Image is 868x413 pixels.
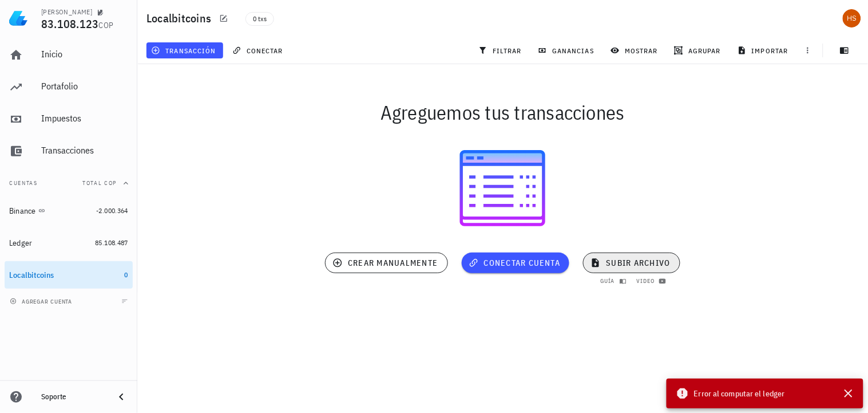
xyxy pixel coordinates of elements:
span: subir archivo [593,258,670,268]
button: filtrar [474,42,529,58]
span: conectar [235,46,283,55]
a: Impuestos [5,105,133,133]
button: conectar cuenta [462,253,570,273]
button: subir archivo [583,253,680,273]
button: mostrar [606,42,665,58]
a: video [631,276,669,287]
span: filtrar [481,46,522,55]
span: 0 [125,270,128,279]
div: Localbitcoins [9,270,54,280]
span: mostrar [613,46,658,55]
button: crear manualmente [325,253,447,273]
img: LedgiFi [9,9,27,27]
span: 85.108.487 [95,238,128,247]
div: avatar [843,9,861,27]
span: Total COP [82,179,117,187]
a: Localbitcoins 0 [5,261,133,289]
button: transacción [146,42,223,58]
div: Inicio [41,49,128,60]
a: Ledger 85.108.487 [5,229,133,257]
span: ganancias [540,46,594,55]
span: 0 txs [253,13,267,25]
a: Inicio [5,41,133,69]
div: Transacciones [41,145,128,156]
span: agregar cuenta [12,298,72,305]
span: agrupar [676,46,721,55]
h1: Localbitcoins [146,9,216,27]
a: Binance -2.000.364 [5,197,133,225]
button: agrupar [669,42,728,58]
span: video [636,277,664,285]
div: Binance [9,206,36,216]
button: agregar cuenta [7,296,77,307]
div: Soporte [41,392,105,402]
span: Error al computar el ledger [694,387,785,400]
button: importar [732,42,795,58]
div: [PERSON_NAME] [41,7,92,17]
span: guía [600,277,624,285]
span: transacción [153,46,216,55]
div: Portafolio [41,81,128,92]
div: Ledger [9,238,33,248]
span: -2.000.364 [96,206,128,215]
div: Impuestos [41,113,128,124]
button: conectar [228,42,291,58]
button: CuentasTotal COP [5,170,133,197]
button: guía [595,276,629,287]
span: 83.108.123 [41,16,99,32]
button: ganancias [533,42,601,58]
span: importar [740,46,788,55]
a: Portafolio [5,73,133,101]
span: conectar cuenta [471,258,561,268]
span: crear manualmente [335,258,438,268]
span: COP [99,20,114,30]
a: Transacciones [5,137,133,165]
